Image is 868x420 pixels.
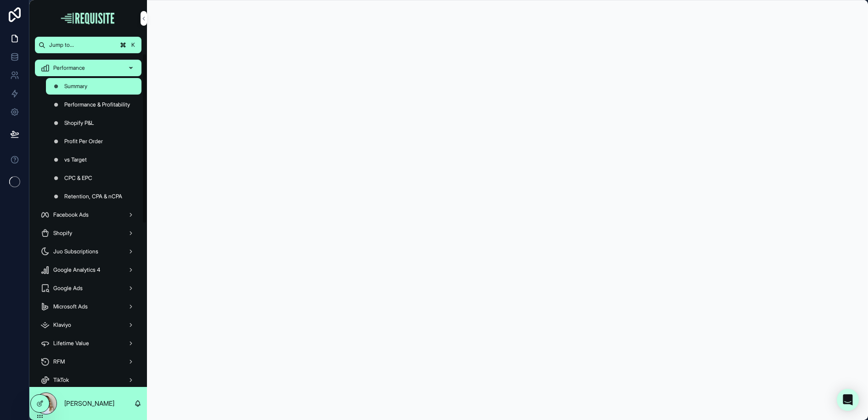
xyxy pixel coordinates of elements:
[53,321,71,329] span: Klaviyo
[64,138,103,145] span: Profit Per Order
[49,41,115,49] span: Jump to...
[64,101,130,108] span: Performance & Profitability
[29,53,147,387] div: scrollable content
[35,335,141,352] a: Lifetime Value
[46,96,141,113] a: Performance & Profitability
[64,174,92,182] span: CPC & EPC
[46,170,141,186] a: CPC & EPC
[46,78,141,95] a: Summary
[64,399,114,408] p: [PERSON_NAME]
[53,303,88,310] span: Microsoft Ads
[35,60,141,76] a: Performance
[35,280,141,297] a: Google Ads
[35,243,141,260] a: Juo Subscriptions
[64,193,122,200] span: Retention, CPA & nCPA
[46,133,141,150] a: Profit Per Order
[837,389,859,411] div: Open Intercom Messenger
[35,262,141,278] a: Google Analytics 4
[46,115,141,131] a: Shopify P&L
[64,156,87,163] span: vs Target
[53,358,65,365] span: RFM
[35,372,141,388] a: TikTok
[35,317,141,333] a: Klaviyo
[53,340,89,347] span: Lifetime Value
[53,285,83,292] span: Google Ads
[53,230,72,237] span: Shopify
[60,11,117,26] img: App logo
[53,64,85,72] span: Performance
[53,248,98,255] span: Juo Subscriptions
[46,188,141,205] a: Retention, CPA & nCPA
[35,207,141,223] a: Facebook Ads
[53,211,89,218] span: Facebook Ads
[35,37,141,53] button: Jump to...K
[46,151,141,168] a: vs Target
[53,266,100,274] span: Google Analytics 4
[35,353,141,370] a: RFM
[64,83,87,90] span: Summary
[35,225,141,241] a: Shopify
[130,41,137,49] span: K
[53,376,69,384] span: TikTok
[64,119,94,127] span: Shopify P&L
[35,298,141,315] a: Microsoft Ads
